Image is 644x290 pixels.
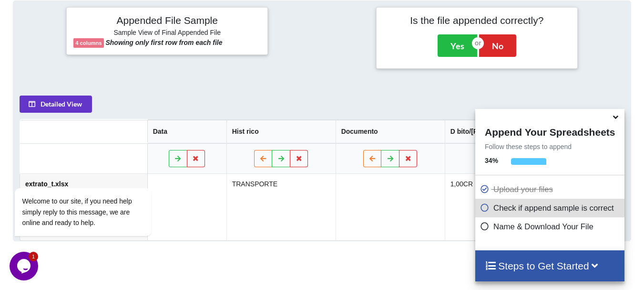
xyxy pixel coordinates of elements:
[336,120,445,143] th: Documento
[438,34,477,56] button: Yes
[10,252,40,280] iframe: chat widget
[480,221,622,233] p: Name & Download Your File
[475,142,624,151] p: Follow these steps to append
[20,96,92,113] button: Detailed View
[105,39,222,46] b: Showing only first row from each file
[475,124,624,138] h4: Append Your Spreadsheets
[485,260,615,272] h4: Steps to Get Started
[445,120,624,143] th: D bito/[PERSON_NAME]/saldo
[485,157,498,164] b: 34 %
[479,34,516,56] button: No
[73,14,261,28] h4: Appended File Sample
[480,183,622,195] p: Upload your files
[10,134,181,247] iframe: chat widget
[75,40,102,46] b: 4 columns
[480,202,622,214] p: Check if append sample is correct
[73,29,261,38] h6: Sample View of Final Appended File
[147,120,226,143] th: Data
[383,14,571,26] h4: Is the file appended correctly?
[226,174,336,240] td: TRANSPORTE
[445,174,624,240] td: 1,00CR
[226,120,336,143] th: Hist rico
